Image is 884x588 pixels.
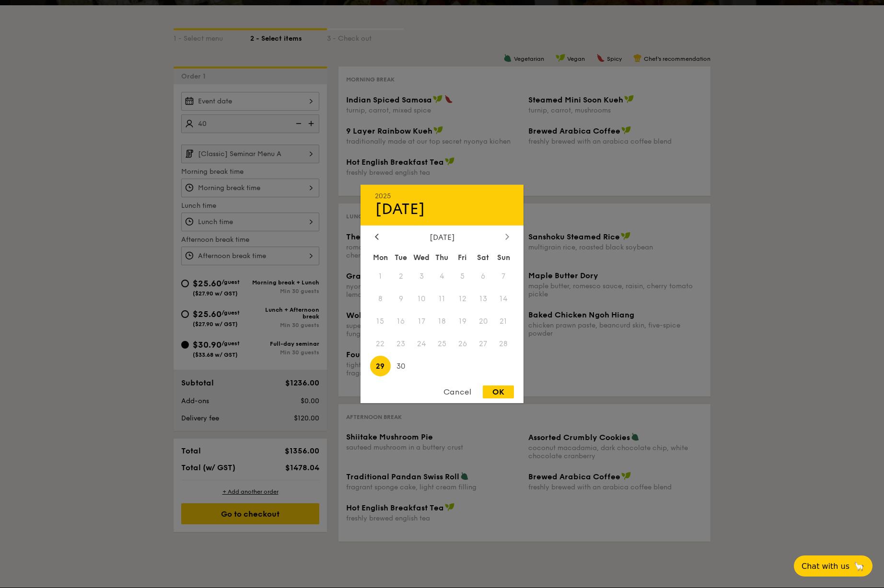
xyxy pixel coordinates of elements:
span: 19 [452,311,473,332]
span: 8 [370,289,391,309]
span: 30 [391,356,411,376]
span: 28 [493,333,514,354]
span: 22 [370,333,391,354]
div: Fri [452,249,473,266]
span: 12 [452,289,473,309]
span: 3 [411,266,432,287]
div: Cancel [434,385,481,398]
span: 11 [432,289,453,309]
span: 🦙 [853,561,865,572]
div: OK [483,385,514,398]
span: 9 [391,289,411,309]
span: 29 [370,356,391,376]
span: 26 [452,333,473,354]
span: 17 [411,311,432,332]
span: 18 [432,311,453,332]
div: Mon [370,249,391,266]
span: 1 [370,266,391,287]
span: 5 [452,266,473,287]
div: 2025 [375,192,509,200]
span: 16 [391,311,411,332]
div: Sun [493,249,514,266]
span: 10 [411,289,432,309]
span: 27 [473,333,493,354]
div: [DATE] [375,200,509,218]
span: 2 [391,266,411,287]
div: Tue [391,249,411,266]
span: 15 [370,311,391,332]
span: 13 [473,289,493,309]
button: Chat with us🦙 [794,555,872,577]
span: 23 [391,333,411,354]
div: [DATE] [375,233,509,242]
div: Thu [432,249,453,266]
span: 25 [432,333,453,354]
span: Chat with us [802,562,849,571]
div: Wed [411,249,432,266]
span: 24 [411,333,432,354]
span: 20 [473,311,493,332]
span: 14 [493,289,514,309]
span: 6 [473,266,493,287]
div: Sat [473,249,493,266]
span: 21 [493,311,514,332]
span: 4 [432,266,453,287]
span: 7 [493,266,514,287]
